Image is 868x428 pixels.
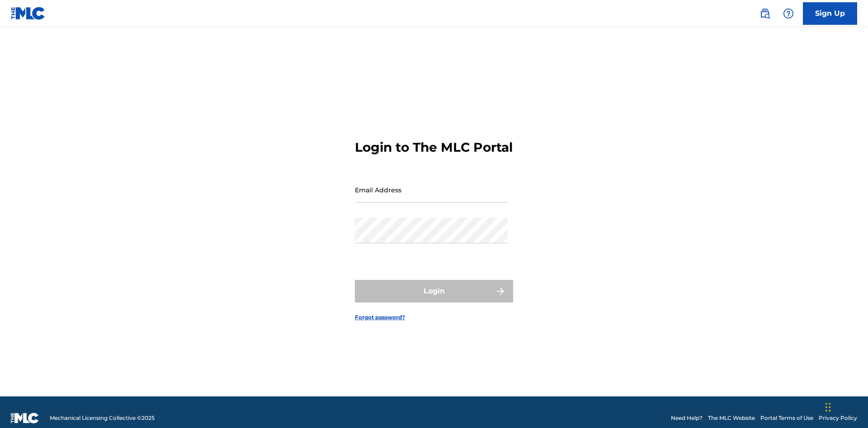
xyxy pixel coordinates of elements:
a: Forgot password? [355,313,405,321]
a: Public Search [756,5,774,23]
a: Privacy Policy [819,414,857,422]
div: Help [779,5,797,23]
iframe: Chat Widget [823,385,868,428]
img: MLC Logo [11,7,46,20]
span: Mechanical Licensing Collective © 2025 [50,414,155,422]
img: search [759,8,770,19]
a: Sign Up [803,2,857,25]
img: help [783,8,794,19]
div: Drag [826,394,831,421]
a: Portal Terms of Use [760,414,813,422]
h3: Login to The MLC Portal [355,140,513,155]
a: The MLC Website [708,414,755,422]
img: logo [11,413,39,423]
a: Need Help? [671,414,703,422]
